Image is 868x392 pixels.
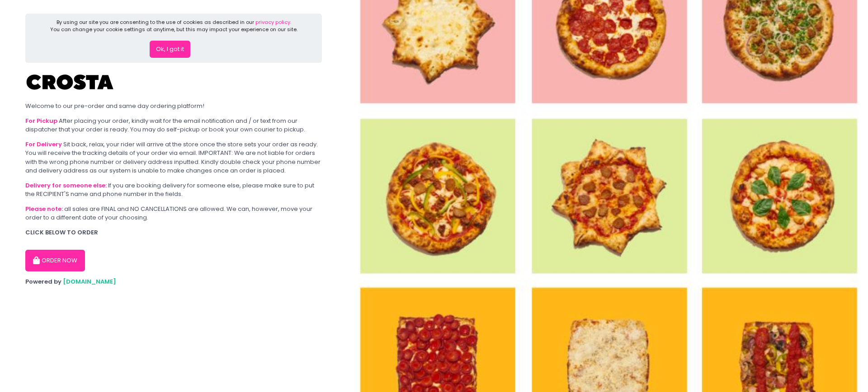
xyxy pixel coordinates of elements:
[25,69,116,96] img: Crosta Pizzeria
[25,181,322,199] div: If you are booking delivery for someone else, please make sure to put the RECIPIENT'S name and ph...
[255,19,291,26] a: privacy policy.
[25,205,63,213] b: Please note:
[25,250,85,271] button: ORDER NOW
[25,117,57,125] b: For Pickup
[50,19,297,33] div: By using our site you are consenting to the use of cookies as described in our You can change you...
[63,277,116,286] a: [DOMAIN_NAME]
[25,277,322,286] div: Powered by
[25,205,322,222] div: all sales are FINAL and NO CANCELLATIONS are allowed. We can, however, move your order to a diffe...
[150,41,190,58] button: Ok, I got it
[25,102,322,111] div: Welcome to our pre-order and same day ordering platform!
[25,140,322,175] div: Sit back, relax, your rider will arrive at the store once the store sets your order as ready. You...
[25,140,62,149] b: For Delivery
[25,117,322,134] div: After placing your order, kindly wait for the email notification and / or text from our dispatche...
[25,181,107,190] b: Delivery for someone else:
[25,228,322,237] div: CLICK BELOW TO ORDER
